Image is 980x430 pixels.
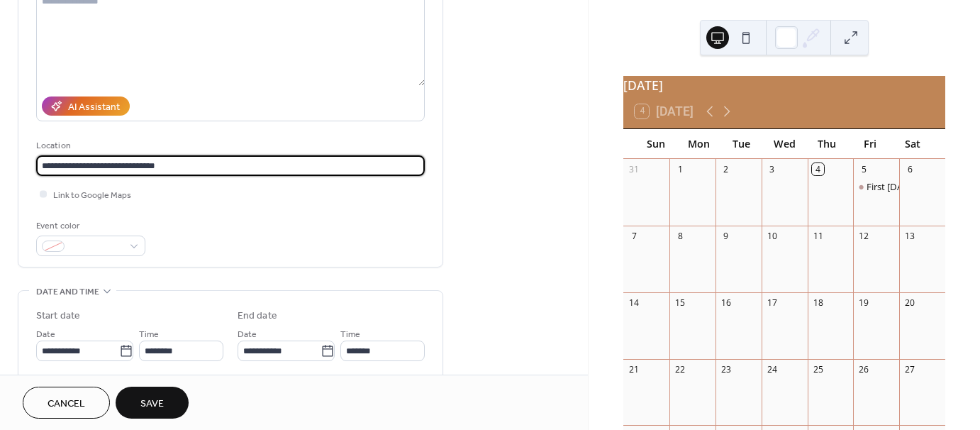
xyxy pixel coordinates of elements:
[720,163,732,175] div: 2
[677,129,720,158] div: Mon
[139,327,159,342] span: Time
[720,129,763,158] div: Tue
[891,129,934,158] div: Sat
[812,363,824,375] div: 25
[23,387,110,419] button: Cancel
[628,297,640,309] div: 14
[766,363,778,375] div: 24
[858,230,870,242] div: 12
[53,188,131,203] span: Link to Google Maps
[674,230,686,242] div: 8
[766,297,778,309] div: 17
[674,297,686,309] div: 15
[806,129,848,158] div: Thu
[720,363,732,375] div: 23
[904,297,916,309] div: 20
[36,327,55,342] span: Date
[36,138,422,153] div: Location
[766,163,778,175] div: 3
[628,230,640,242] div: 7
[674,163,686,175] div: 1
[116,387,189,419] button: Save
[623,76,945,94] div: [DATE]
[36,309,80,324] div: Start date
[140,397,164,412] span: Save
[238,309,277,324] div: End date
[48,397,85,412] span: Cancel
[763,129,806,158] div: Wed
[36,285,99,299] span: Date and time
[858,363,870,375] div: 26
[853,180,899,193] div: First Friday at the Arizona Center
[36,219,143,233] div: Event color
[674,363,686,375] div: 22
[628,163,640,175] div: 31
[812,163,824,175] div: 4
[812,297,824,309] div: 18
[340,327,360,342] span: Time
[766,230,778,242] div: 10
[238,327,257,342] span: Date
[858,297,870,309] div: 19
[904,163,916,175] div: 6
[812,230,824,242] div: 11
[858,163,870,175] div: 5
[68,100,120,115] div: AI Assistant
[720,230,732,242] div: 9
[42,97,130,116] button: AI Assistant
[628,363,640,375] div: 21
[904,363,916,375] div: 27
[720,297,732,309] div: 16
[904,230,916,242] div: 13
[848,129,891,158] div: Fri
[635,129,677,158] div: Sun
